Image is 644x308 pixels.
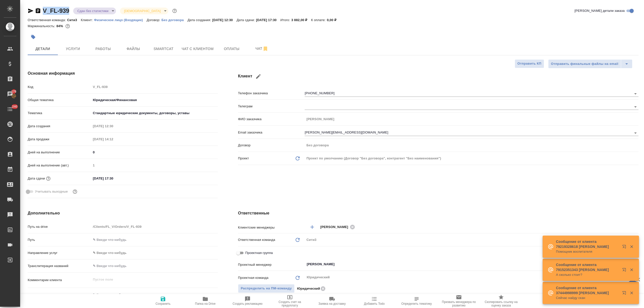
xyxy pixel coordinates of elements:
p: Транслитерация названий [28,263,91,269]
div: Стандартные юридические документы, договоры, уставы [91,109,218,117]
span: Чат с клиентом [182,46,214,52]
div: split button [548,59,632,68]
p: Договор [238,143,305,148]
div: Сдан без статистики [73,8,116,14]
span: Детали [31,46,55,52]
p: 84% [56,24,64,28]
p: Клиент: [81,18,94,22]
p: Итого: [280,18,291,22]
button: Скопировать ссылку на оценку заказа [480,294,522,308]
button: 531.50 RUB; [64,23,71,29]
span: Сохранить [155,302,171,305]
p: Без договора [162,18,188,22]
p: [DATE] 17:30 [256,18,280,22]
span: Чат [250,46,274,52]
p: ФИО заказчика [238,117,305,122]
input: Пустое поле [305,142,638,149]
span: Smartcat [151,46,176,52]
span: Скопировать ссылку на оценку заказа [483,300,519,307]
input: ✎ Введи что-нибудь [91,149,218,156]
button: Открыть в новой вкладке [619,265,631,277]
p: Email заказчика [238,130,305,135]
p: А сколько стоит? [556,272,619,277]
p: Комментарии для ПМ/исполнителей [28,293,91,298]
button: Закрыть [626,244,637,249]
p: Договор: [147,18,162,22]
div: Сити3 [305,236,638,244]
button: Open [632,90,639,97]
input: ✎ Введи что-нибудь [91,262,218,270]
span: Отправить финальные файлы на email [551,61,618,67]
p: К оплате: [311,18,327,22]
p: Дата сдачи: [236,18,256,22]
button: Отправить финальные файлы на email [548,59,621,68]
p: Помощник воспитателя [556,249,619,254]
button: Если добавить услуги и заполнить их объемом, то дата рассчитается автоматически [45,175,52,182]
p: Юридический [297,286,320,291]
div: Юридическая/Финансовая [91,96,218,104]
span: Отправить КП [517,61,541,67]
button: Сдан без статистики [76,9,110,13]
input: Пустое поле [91,122,135,130]
button: Закрыть [626,291,637,295]
span: Создать рекламацию [233,302,263,305]
span: Заявка на доставку [318,302,346,305]
button: Закрыть [626,268,637,272]
svg: Отписаться [262,46,268,52]
span: Распределить на ПМ-команду [241,286,292,291]
h4: Дополнительно [28,210,218,216]
p: [DATE] 12:30 [212,18,237,22]
button: Open [636,227,637,228]
button: Сохранить [142,294,184,308]
p: Комментарии клиента [28,278,91,283]
input: ✎ Введи что-нибудь [91,236,218,243]
a: Физическое лицо (Входящие) [94,18,147,22]
button: [DEMOGRAPHIC_DATA] [123,9,162,13]
p: Сообщение от клиента 79219328618 [PERSON_NAME] [556,239,619,249]
div: [PERSON_NAME] [320,224,356,230]
button: Open [632,103,639,110]
span: 240 [9,104,20,109]
input: ✎ Введи что-нибудь [91,175,135,182]
a: Без договора [162,18,188,22]
span: Определить тематику [401,302,432,305]
p: Ответственная команда [238,237,275,242]
button: Добавить Todo [353,294,395,308]
button: Определить тематику [395,294,438,308]
input: Пустое поле [305,115,638,123]
button: Open [632,129,639,137]
span: Работы [91,46,115,52]
button: Создать счет на предоплату [269,294,311,308]
p: Сообщение от клиента 79152351343 [PERSON_NAME] [556,262,619,272]
span: Призвать менеджера по развитию [441,300,477,307]
p: Физическое лицо (Входящие) [94,18,147,22]
p: Сейчас найду скан [556,295,619,300]
p: Проектная команда [238,275,268,280]
p: Телефон заказчика [238,91,305,96]
p: Клиентские менеджеры [238,225,305,230]
p: Проектный менеджер [238,262,305,267]
span: Файлы [121,46,145,52]
button: Создать рекламацию [226,294,269,308]
button: Отправить КП [515,59,544,68]
h4: Основная информация [28,70,218,76]
p: Путь на drive [28,224,91,229]
input: Пустое поле [91,162,218,169]
span: Создать счет на предоплату [272,300,308,307]
p: Направление услуг [28,250,91,255]
span: Услуги [61,46,85,52]
p: Сообщение от клиента 37444998999 [PERSON_NAME] [556,285,619,295]
div: Проект по умолчанию (Договор "Без договора", контрагент "Без наименования") [305,154,638,163]
span: [PERSON_NAME] [320,225,351,230]
div: ✎ Введи что-нибудь [91,249,218,257]
button: Заявка на доставку [311,294,353,308]
span: Проектная группа [245,250,273,255]
div: ✎ Введи что-нибудь [93,250,212,255]
span: 176 [8,89,20,94]
p: Дата продажи [28,137,91,142]
p: Дата сдачи [28,176,45,181]
a: 240 [1,103,19,115]
h4: Ответственные [238,210,638,216]
button: Распределить на ПМ-команду [238,284,295,293]
a: 176 [1,88,19,100]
